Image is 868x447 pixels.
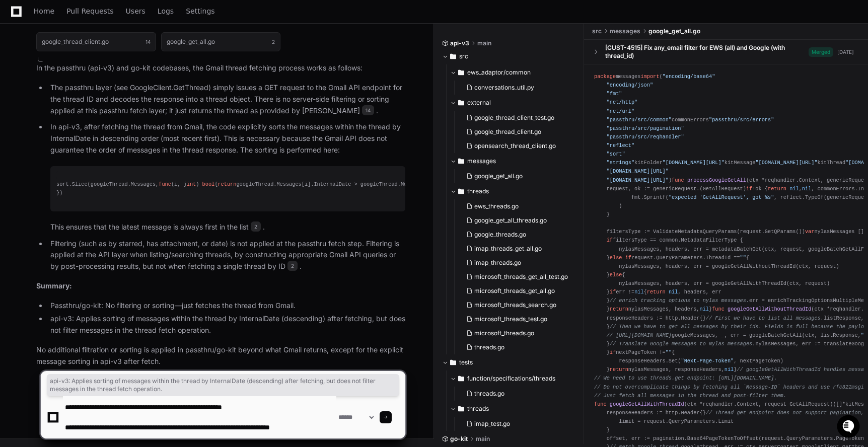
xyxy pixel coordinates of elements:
span: if [610,289,616,295]
span: nil [669,289,678,295]
span: "[DOMAIN_NAME][URL]" [663,160,725,166]
button: ews_adaptor/common [450,64,576,81]
button: google_get_all.go [462,169,570,183]
span: return [610,307,628,313]
span: google_get_all_threads.go [474,216,547,225]
span: imap_threads.go [474,259,521,267]
span: package [594,73,616,80]
li: Passthru/go-kit: No filtering or sorting—just fetches the thread from Gmail. [47,300,405,312]
span: "encoding/base64" [663,73,715,80]
svg: Directory [450,50,456,62]
span: ews_adaptor/common [467,68,531,77]
span: "[DOMAIN_NAME][URL]" [755,160,817,166]
div: [CUST-4515] Fix any_email filter for EWS (all) and Google (with thread_id) [605,44,809,60]
span: 14 [362,105,374,115]
span: "[DOMAIN_NAME][URL]" [607,177,669,183]
span: messages [467,157,496,165]
span: microsoft_threads_get_all.go [474,287,555,295]
span: // Translate Google messages to Nylas messages. [610,341,756,347]
span: import [640,73,659,80]
button: threads.go [462,340,570,354]
span: nil [789,186,799,192]
button: threads [450,183,576,199]
li: api-v3: Applies sorting of messages within the thread by InternalDate (descending) after fetching... [47,313,405,336]
p: The passthru layer (see GoogleClient.GetThread) simply issues a GET request to the Gmail API endp... [50,82,405,116]
span: // [URL][DOMAIN_NAME] [607,332,672,338]
span: "net/http" [607,100,638,106]
button: google_get_all_threads.go [462,213,570,228]
span: if [746,186,752,192]
p: This ensures that the latest message is always first in the list . [50,221,405,233]
button: imap_threads_get_all.go [462,242,570,256]
button: conversations_util.py [462,81,570,95]
span: main [477,39,491,47]
span: "passthru/src/errors" [709,117,774,123]
svg: Directory [458,97,464,109]
span: (i, j ) [171,181,199,187]
span: 2 [251,221,261,232]
span: func [159,181,171,187]
p: Filtering (such as by starred, has attachment, or date) is not applied at the passthru fetch step... [50,238,405,272]
a: Powered byPylon [71,105,122,113]
img: PlayerZero [10,10,30,30]
button: microsoft_threads_get_all.go [462,284,570,298]
span: "strings" [607,160,634,166]
span: imap_threads_get_all.go [474,245,542,253]
strong: Summary: [36,281,72,290]
span: int [187,181,196,187]
button: google_thread_client_test.go [462,111,570,125]
span: external [467,99,491,107]
span: threads [467,187,489,195]
span: "" [666,349,672,355]
button: google_thread_client.go [462,125,570,139]
svg: Directory [458,155,464,167]
span: // enrich tracking options to nylas messages. [610,298,749,304]
span: ews_threads.go [474,202,519,210]
div: Welcome [10,40,183,56]
p: No additional filtration or sorting is applied in passthru/go-kit beyond what Gmail returns, exce... [36,344,405,367]
button: messages [450,153,576,169]
span: threads.go [474,343,504,351]
span: 2 [272,38,275,46]
span: var [805,229,814,235]
button: external [450,95,576,111]
span: Settings [186,8,214,14]
svg: Directory [458,185,464,197]
button: microsoft_threads_search.go [462,298,570,312]
span: "[DOMAIN_NAME][URL]" [607,169,669,175]
p: In api-v3, after fetching the thread from Gmail, the code explicitly sorts the messages within th... [50,121,405,156]
span: // First we have to list all messages. [706,315,824,321]
span: if [625,255,631,261]
span: "fmt" [607,91,622,97]
span: microsoft_threads_search.go [474,301,556,309]
span: return [218,181,236,187]
button: opensearch_thread_client.go [462,139,570,153]
button: google_get_all.go2 [161,32,281,51]
span: "passthru/src/common" [607,117,672,123]
button: microsoft_threads_test.go [462,312,570,326]
span: nil [700,307,709,313]
span: Pylon [100,106,122,113]
span: api-v3 [450,39,469,47]
span: conversations_util.py [474,84,534,92]
span: google_threads.go [474,231,526,239]
svg: Directory [458,66,464,79]
span: Logs [158,8,174,14]
span: "encoding/json" [607,82,653,88]
span: google_get_all.go [474,172,523,180]
span: processGoogleGetAll [687,177,746,183]
span: Pull Requests [66,8,113,14]
span: opensearch_thread_client.go [474,142,556,150]
span: bool [202,181,215,187]
span: microsoft_threads_test.go [474,315,547,323]
span: "reflect" [607,142,634,148]
span: "sort" [607,151,625,157]
span: func [672,177,684,183]
span: "net/url" [607,108,634,114]
span: Home [34,8,54,14]
h1: google_get_all.go [167,39,215,45]
span: src [459,52,468,60]
span: google_get_all.go [648,27,700,35]
img: 1736555170064-99ba0984-63c1-480f-8ee9-699278ef63ed [10,75,28,93]
button: src [442,48,576,64]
